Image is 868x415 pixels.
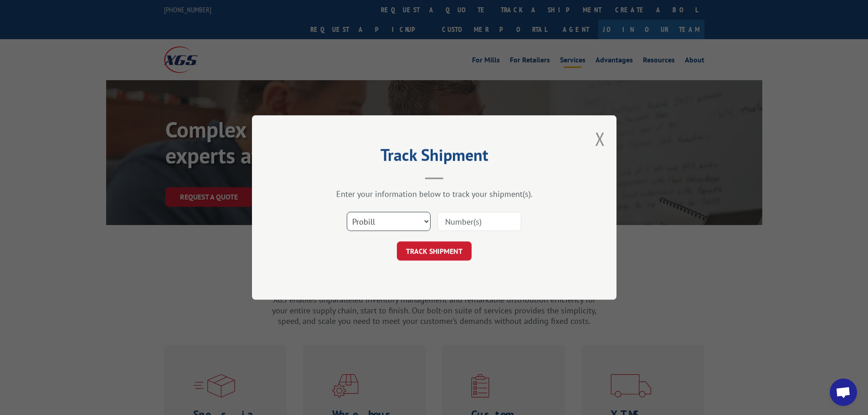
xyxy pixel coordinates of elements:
[437,212,521,231] input: Number(s)
[397,241,472,261] button: TRACK SHIPMENT
[298,189,571,199] div: Enter your information below to track your shipment(s).
[298,149,571,166] h2: Track Shipment
[595,127,605,151] button: Close modal
[830,379,857,406] div: Open chat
